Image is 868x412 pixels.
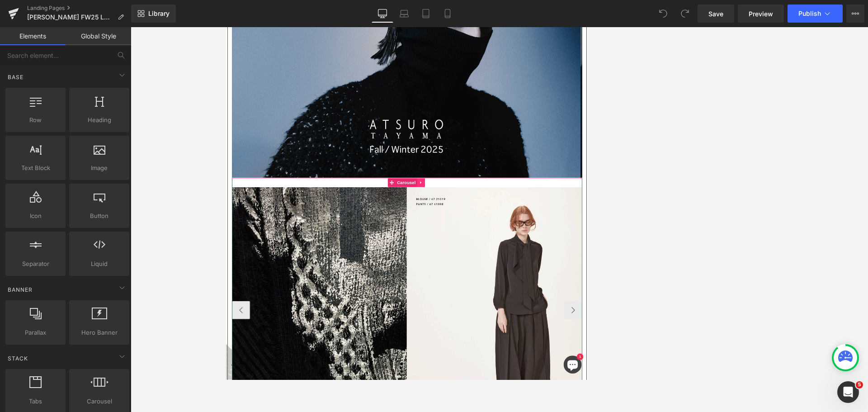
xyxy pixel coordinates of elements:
[72,328,127,337] span: Hero Banner
[749,9,773,19] span: Preview
[8,328,63,337] span: Parallax
[8,259,63,269] span: Separator
[8,115,63,125] span: Row
[415,5,437,23] a: Tablet
[798,10,821,17] span: Publish
[738,5,784,23] a: Preview
[8,211,63,221] span: Icon
[372,5,393,23] a: Desktop
[72,211,127,221] span: Button
[72,163,127,173] span: Image
[708,9,723,19] span: Save
[676,5,694,23] button: Redo
[27,5,131,12] a: Landing Pages
[837,381,859,403] iframe: Intercom live chat
[654,5,672,23] button: Undo
[72,397,127,406] span: Carousel
[66,27,131,45] a: Global Style
[72,115,127,125] span: Heading
[8,397,63,406] span: Tabs
[289,228,301,242] a: Expand / Collapse
[27,14,114,21] span: [PERSON_NAME] FW25 LOOKBOOK
[256,228,288,242] span: Carousel
[846,5,864,23] button: More
[131,5,176,23] a: New Library
[856,381,863,388] span: 5
[7,73,24,81] span: Base
[8,163,63,173] span: Text Block
[148,9,170,18] span: Library
[393,5,415,23] a: Laptop
[437,5,458,23] a: Mobile
[72,259,127,269] span: Liquid
[7,285,33,294] span: Banner
[788,5,843,23] button: Publish
[7,354,29,363] span: Stack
